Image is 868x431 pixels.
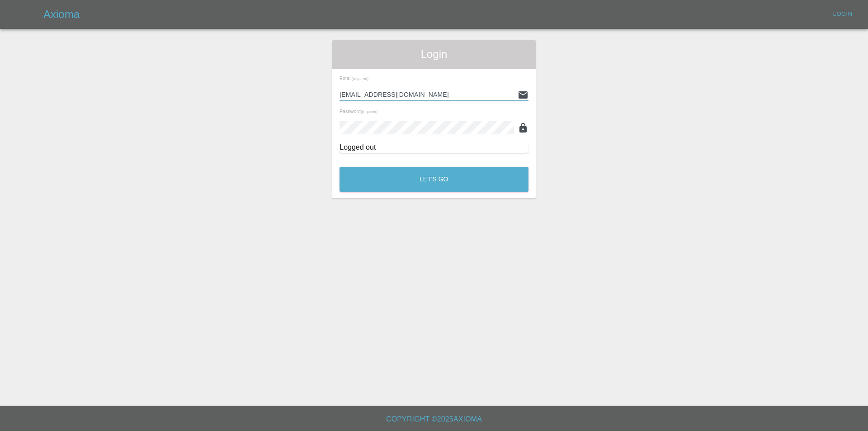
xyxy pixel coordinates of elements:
[340,47,528,62] span: Login
[828,7,857,21] a: Login
[340,109,377,114] span: Password
[352,77,368,81] small: (required)
[7,413,861,426] h6: Copyright © 2025 Axioma
[340,76,368,81] span: Email
[340,142,528,153] div: Logged out
[361,110,377,114] small: (required)
[43,7,80,22] h5: Axioma
[340,167,528,192] button: Let's Go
